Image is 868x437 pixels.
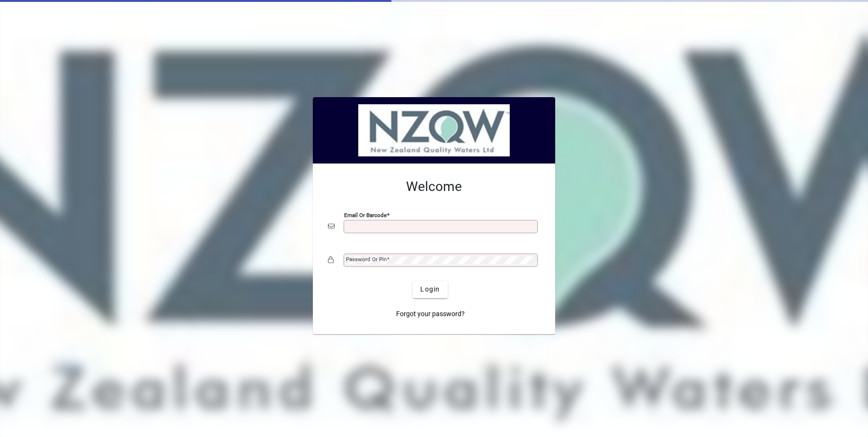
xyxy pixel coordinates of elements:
[396,309,465,319] span: Forgot your password?
[392,306,469,323] a: Forgot your password?
[344,211,387,218] mat-label: Email or Barcode
[346,256,387,263] mat-label: Password or Pin
[328,179,540,195] h2: Welcome
[420,284,440,294] span: Login
[413,281,447,298] button: Login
